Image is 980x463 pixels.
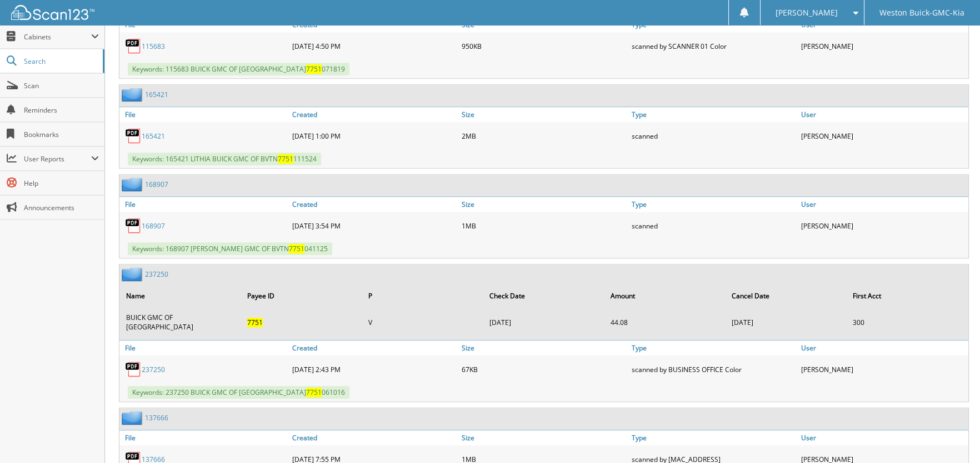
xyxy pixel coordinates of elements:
img: PDF.png [125,128,142,144]
a: File [119,430,289,445]
img: scan123-logo-white.svg [11,5,94,20]
a: 115683 [142,42,165,51]
div: scanned by SCANNER 01 Color [629,35,799,57]
div: 950KB [459,35,629,57]
td: 44.08 [605,308,725,336]
div: 67KB [459,358,629,380]
img: folder2.png [122,411,145,425]
span: Scan [24,81,99,90]
span: [PERSON_NAME] [776,9,838,16]
td: V [363,308,483,336]
a: Created [289,197,459,212]
a: 237250 [145,269,168,279]
a: User [798,107,968,122]
th: First Acct [847,284,967,307]
span: 7751 [278,154,293,164]
span: Keywords: 168907 [PERSON_NAME] GMC OF BVTN 041125 [128,242,332,255]
a: 168907 [142,221,165,231]
div: [PERSON_NAME] [798,35,968,57]
th: Amount [605,284,725,307]
span: Reminders [24,105,99,115]
img: folder2.png [122,267,145,281]
span: Weston Buick-GMC-Kia [879,9,964,16]
div: [PERSON_NAME] [798,125,968,147]
th: Name [121,284,241,307]
a: Created [289,430,459,445]
span: 7751 [247,318,263,327]
a: 165421 [142,131,165,141]
a: File [119,107,289,122]
img: PDF.png [125,217,142,234]
a: Type [629,197,799,212]
div: 1MB [459,215,629,237]
td: [DATE] [484,308,604,336]
span: 7751 [289,244,304,253]
span: Help [24,179,99,188]
a: Created [289,107,459,122]
span: Announcements [24,203,99,212]
a: File [119,340,289,355]
a: Type [629,107,799,122]
span: 7751 [306,64,322,74]
img: folder2.png [122,88,145,101]
span: Keywords: 115683 BUICK GMC OF [GEOGRAPHIC_DATA] 071819 [128,63,349,75]
td: BUICK GMC OF [GEOGRAPHIC_DATA] [121,308,241,336]
a: 237250 [142,365,165,374]
div: [PERSON_NAME] [798,215,968,237]
a: 137666 [145,413,168,423]
img: PDF.png [125,38,142,54]
th: Payee ID [242,284,362,307]
a: Size [459,107,629,122]
a: User [798,197,968,212]
div: [PERSON_NAME] [798,358,968,380]
th: Cancel Date [726,284,846,307]
span: Bookmarks [24,130,99,139]
img: PDF.png [125,361,142,378]
span: Cabinets [24,32,91,42]
a: Size [459,197,629,212]
th: Check Date [484,284,604,307]
a: Type [629,430,799,445]
span: 7751 [306,388,322,397]
span: Search [24,57,97,66]
div: 2MB [459,125,629,147]
a: 165421 [145,90,168,99]
a: File [119,197,289,212]
span: User Reports [24,154,91,164]
a: Size [459,340,629,355]
div: scanned [629,125,799,147]
div: [DATE] 4:50 PM [289,35,459,57]
div: [DATE] 2:43 PM [289,358,459,380]
div: [DATE] 3:54 PM [289,215,459,237]
a: Type [629,340,799,355]
a: 168907 [145,180,168,189]
a: Size [459,430,629,445]
iframe: Chat Widget [924,410,980,463]
a: User [798,430,968,445]
div: scanned [629,215,799,237]
span: Keywords: 237250 BUICK GMC OF [GEOGRAPHIC_DATA] 061016 [128,386,349,399]
img: folder2.png [122,177,145,191]
td: 300 [847,308,967,336]
a: Created [289,340,459,355]
span: Keywords: 165421 LITHIA BUICK GMC OF BVTN 111524 [128,152,321,165]
div: scanned by BUSINESS OFFICE Color [629,358,799,380]
th: P [363,284,483,307]
div: [DATE] 1:00 PM [289,125,459,147]
td: [DATE] [726,308,846,336]
a: User [798,340,968,355]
